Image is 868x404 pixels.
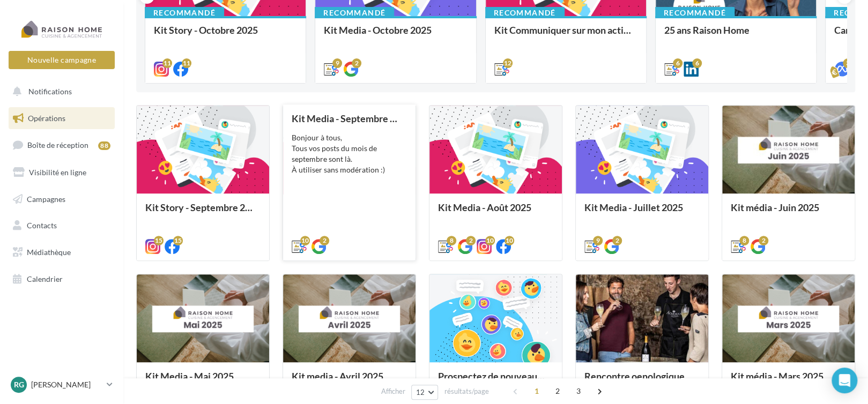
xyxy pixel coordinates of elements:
[182,58,191,68] div: 11
[759,236,768,245] div: 2
[292,113,407,124] div: Kit Media - Septembre 2025
[332,58,342,68] div: 9
[549,383,566,400] span: 2
[438,202,553,223] div: Kit Media - Août 2025
[154,236,164,245] div: 15
[154,25,297,46] div: Kit Story - Octobre 2025
[31,379,102,390] p: [PERSON_NAME]
[447,236,456,245] div: 8
[6,80,113,103] button: Notifications
[503,58,513,68] div: 12
[27,274,63,283] span: Calendrier
[324,25,467,46] div: Kit Media - Octobre 2025
[664,25,807,46] div: 25 ans Raison Home
[494,25,637,46] div: Kit Communiquer sur mon activité
[843,58,852,68] div: 3
[145,371,261,392] div: Kit Media - Mai 2025
[444,386,488,396] span: résultats/page
[145,202,261,223] div: Kit Story - Septembre 2025
[292,371,407,392] div: Kit media - Avril 2025
[162,58,172,68] div: 11
[9,375,115,395] a: Rg [PERSON_NAME]
[381,386,405,396] span: Afficher
[438,371,553,392] div: Prospectez de nouveaux contacts
[315,7,394,19] div: Recommandé
[6,161,117,184] a: Visibilité en ligne
[673,58,682,68] div: 6
[466,236,476,245] div: 2
[731,202,846,223] div: Kit média - Juin 2025
[27,248,71,257] span: Médiathèque
[9,51,115,69] button: Nouvelle campagne
[6,268,117,290] a: Calendrier
[145,7,224,19] div: Recommandé
[6,133,117,156] a: Boîte de réception88
[416,388,425,396] span: 12
[731,371,846,392] div: Kit média - Mars 2025
[173,236,183,245] div: 15
[29,168,86,177] span: Visibilité en ligne
[98,141,110,150] div: 88
[528,383,545,400] span: 1
[6,188,117,211] a: Campagnes
[832,368,857,393] div: Open Intercom Messenger
[27,221,57,230] span: Contacts
[739,236,749,245] div: 8
[352,58,361,68] div: 2
[27,194,65,203] span: Campagnes
[6,241,117,264] a: Médiathèque
[655,7,735,19] div: Recommandé
[612,236,622,245] div: 2
[593,236,603,245] div: 9
[28,87,72,96] span: Notifications
[28,114,65,123] span: Opérations
[320,236,329,245] div: 2
[14,379,24,390] span: Rg
[505,236,514,245] div: 10
[485,236,495,245] div: 10
[692,58,702,68] div: 6
[411,385,439,400] button: 12
[584,371,700,392] div: Rencontre oenologique
[27,140,88,149] span: Boîte de réception
[292,132,407,175] div: Bonjour à tous, Tous vos posts du mois de septembre sont là. À utiliser sans modération :)
[570,383,587,400] span: 3
[6,107,117,130] a: Opérations
[485,7,565,19] div: Recommandé
[584,202,700,223] div: Kit Media - Juillet 2025
[6,214,117,237] a: Contacts
[300,236,310,245] div: 10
